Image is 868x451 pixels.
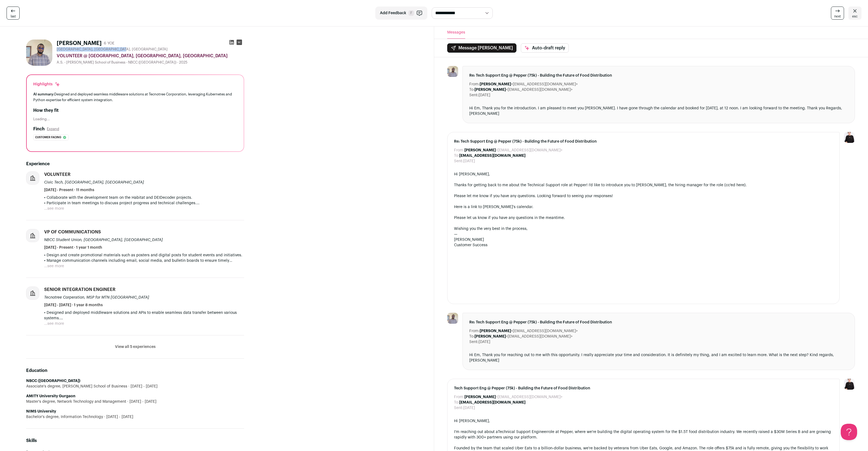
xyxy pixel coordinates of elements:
[26,172,39,184] img: company-logo-placeholder-414d4e2ec0e2ddebbe968bf319fdfe5acfe0c9b87f798d344e800bc9a89632a0.png
[44,252,244,258] p: • Design and create promotional materials such as posters and digital posts for student events an...
[469,339,479,345] dt: Sent:
[35,135,61,140] span: Customer facing
[454,139,833,144] span: Re: Tech Support Eng @ Pepper (75k) - Building the Future of Food Distribution
[57,60,244,65] div: A.S. - [PERSON_NAME] School of Business - NBCC ([GEOGRAPHIC_DATA]) - 2025
[33,126,45,132] h2: Finch
[454,386,833,391] span: Tech Support Eng @ Pepper (75k) - Building the Future of Food Distribution
[479,339,490,345] dd: [DATE]
[26,229,39,242] img: company-logo-placeholder-414d4e2ec0e2ddebbe968bf319fdfe5acfe0c9b87f798d344e800bc9a89632a0.png
[26,367,244,374] h2: Education
[33,82,60,87] div: Highlights
[33,91,237,103] div: Designed and deployed seamless middleware solutions at Tecnotree Corporation, leveraging Kubernet...
[57,40,102,47] h1: [PERSON_NAME]
[454,194,613,198] span: Please let me know if you have any questions. Looking forward to seeing your responses!
[44,302,103,308] span: [DATE] - [DATE] · 1 year 8 months
[26,414,244,420] div: Bachelor's degree, Information Technology
[480,82,511,86] b: [PERSON_NAME]
[831,7,844,20] a: next
[454,153,459,158] dt: To:
[33,117,237,121] div: Loading...
[26,287,39,299] img: company-logo-placeholder-414d4e2ec0e2ddebbe968bf319fdfe5acfe0c9b87f798d344e800bc9a89632a0.png
[454,148,464,153] dt: From:
[447,26,465,39] button: Messages
[44,181,144,184] span: Civic Tech, [GEOGRAPHIC_DATA], [GEOGRAPHIC_DATA]
[26,384,244,389] div: Associate's degree, [PERSON_NAME] School of Business
[447,43,516,53] button: Message [PERSON_NAME]
[469,73,848,78] span: Re: Tech Support Eng @ Pepper (75k) - Building the Future of Food Distribution
[844,379,855,390] img: 9240684-medium_jpg
[44,245,102,250] span: [DATE] - Present · 1 year 1 month
[44,310,244,321] p: • Designed and deployed middleware solutions and APIs to enable seamless data transfer between va...
[26,410,56,413] strong: NIMS University
[26,399,244,404] div: Master's degree, Network Technology and Management
[498,430,548,434] a: Technical Support Engineer
[469,106,848,116] div: Hi Em, Thank you for the introduction. I am pleased to meet you [PERSON_NAME]. I have gone throug...
[33,107,237,114] h2: How they fit
[454,215,833,221] div: Please let us know if you have any questions in the meantime.
[380,10,406,16] span: Add Feedback
[474,334,573,339] dd: <[EMAIL_ADDRESS][DOMAIN_NAME]>
[57,53,244,59] div: VOLUNTEER @ [GEOGRAPHIC_DATA], [GEOGRAPHIC_DATA], [GEOGRAPHIC_DATA]
[479,92,490,98] dd: [DATE]
[115,344,156,350] button: View all 5 experiences
[447,313,458,324] img: bfc69dbcb2cdc9fa3233d7e81d26ccc673bbd0cfc508b5e3da6927b6b42f14b6.jpg
[469,334,474,339] dt: To:
[44,229,101,235] div: VP OF COMMUNICATIONS
[44,187,94,193] span: [DATE] - Present · 11 months
[480,328,578,334] dd: <[EMAIL_ADDRESS][DOMAIN_NAME]>
[26,437,244,444] h2: Skills
[44,200,244,206] p: • Participate in team meetings to discuss project progress and technical challenges.
[47,127,59,131] button: Expand
[852,14,858,19] span: esc
[480,82,578,87] dd: <[EMAIL_ADDRESS][DOMAIN_NAME]>
[454,158,463,164] dt: Sent:
[44,263,64,269] button: ...see more
[474,335,506,338] b: [PERSON_NAME]
[844,132,855,143] img: 9240684-medium_jpg
[469,87,474,92] dt: To:
[454,394,464,400] dt: From:
[469,328,480,334] dt: From:
[33,92,54,96] span: AI summary:
[464,394,562,400] dd: <[EMAIL_ADDRESS][DOMAIN_NAME]>
[469,352,848,363] div: Hi Em, Thank you for reaching out to me with this opportunity. I really appreciate your time and ...
[464,148,496,152] b: [PERSON_NAME]
[454,205,533,209] a: Here is a link to [PERSON_NAME]'s calendar.
[474,87,573,92] dd: <[EMAIL_ADDRESS][DOMAIN_NAME]>
[44,195,244,200] p: • Collaborate with the development team on the Habitat and DEIDecoder projects.
[454,226,833,231] div: Wishing you the very best in the process,
[44,287,116,293] div: SENIOR INTEGRATION ENGINEER
[454,237,833,242] div: [PERSON_NAME]
[463,158,475,164] dd: [DATE]
[44,321,64,326] button: ...see more
[409,10,414,16] span: F
[44,238,163,242] span: NBCC Student Union, [GEOGRAPHIC_DATA], [GEOGRAPHIC_DATA]
[454,242,833,248] div: Customer Success
[126,399,156,404] span: [DATE] - [DATE]
[521,43,569,53] button: Auto-draft reply
[454,400,459,405] dt: To:
[454,182,833,188] div: Thanks for getting back to me about the Technical Support role at Pepper! I'd like to introduce y...
[459,401,525,404] b: [EMAIL_ADDRESS][DOMAIN_NAME]
[469,92,479,98] dt: Sent:
[454,418,833,424] div: Hi [PERSON_NAME],
[7,7,20,20] a: last
[26,40,52,66] img: bfc69dbcb2cdc9fa3233d7e81d26ccc673bbd0cfc508b5e3da6927b6b42f14b6.jpg
[480,329,511,333] b: [PERSON_NAME]
[127,384,158,389] span: [DATE] - [DATE]
[104,41,114,46] div: 6 YOE
[834,14,841,19] span: next
[44,206,64,211] button: ...see more
[44,172,71,178] div: VOLUNTEER
[454,429,833,440] div: I'm reaching out about a role at Pepper, where we're building the digital operating system for th...
[474,88,506,92] b: [PERSON_NAME]
[464,395,496,399] b: [PERSON_NAME]
[44,296,149,299] span: Tecnotree Corperation, MSP for MTN [GEOGRAPHIC_DATA]
[469,320,848,325] span: Re: Tech Support Eng @ Pepper (75k) - Building the Future of Food Distribution
[11,14,16,19] span: last
[469,82,480,87] dt: From:
[26,161,244,167] h2: Experience
[447,66,458,77] img: bfc69dbcb2cdc9fa3233d7e81d26ccc673bbd0cfc508b5e3da6927b6b42f14b6.jpg
[459,154,525,158] b: [EMAIL_ADDRESS][DOMAIN_NAME]
[26,379,80,383] strong: NBCC ([GEOGRAPHIC_DATA])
